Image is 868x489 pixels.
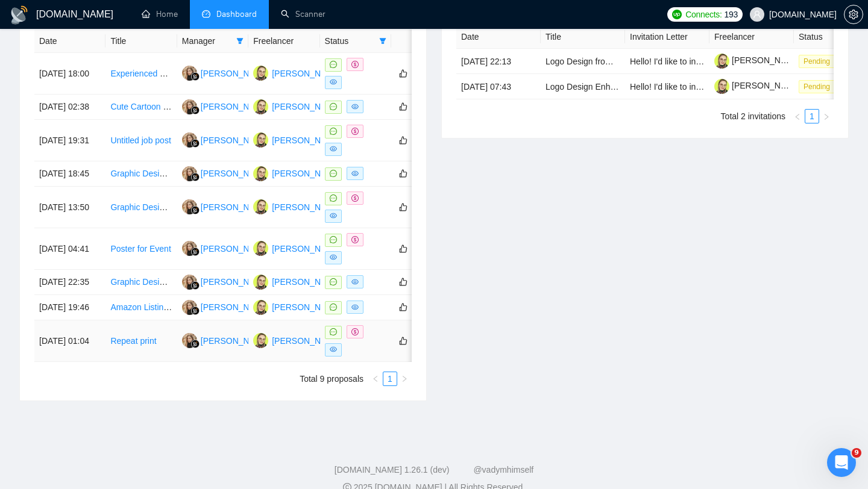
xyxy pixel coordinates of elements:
[253,68,341,78] a: AS[PERSON_NAME]
[399,244,407,254] span: like
[399,277,407,287] span: like
[714,55,801,65] a: [PERSON_NAME]
[191,248,200,256] img: gigradar-bm.png
[216,9,257,19] span: Dashboard
[753,10,761,19] span: user
[399,135,407,145] span: like
[201,242,270,255] div: [PERSON_NAME]
[201,100,270,113] div: [PERSON_NAME]
[234,32,246,50] span: filter
[182,68,270,78] a: KY[PERSON_NAME]
[823,113,830,120] span: right
[383,372,397,385] a: 1
[330,346,337,353] span: eye
[110,302,353,312] a: Amazon Listing and A Plus; Designer for Startup Snack Business
[34,161,105,187] td: [DATE] 18:45
[105,187,177,228] td: Graphic Designer / Illustrator Needed for Brand Story Artwork on Main Entrance Glass Doors
[396,66,410,81] button: like
[253,243,341,253] a: AS[PERSON_NAME]
[182,101,270,111] a: KY[PERSON_NAME]
[272,201,341,214] div: [PERSON_NAME]
[191,139,200,148] img: gigradar-bm.png
[253,333,268,348] img: AS
[330,103,337,110] span: message
[110,135,171,145] a: Untitled job post
[182,333,197,348] img: KY
[827,448,856,477] iframe: Intercom live chat
[546,57,679,66] a: Logo Design from Reference Image
[351,236,359,243] span: dollar
[34,120,105,161] td: [DATE] 19:31
[34,53,105,95] td: [DATE] 18:00
[330,254,337,261] span: eye
[105,53,177,95] td: Experienced Graphic Designer for Tradeshow Marketing Assets
[253,168,341,178] a: AS[PERSON_NAME]
[191,340,200,348] img: gigradar-bm.png
[396,166,410,181] button: like
[330,236,337,243] span: message
[201,301,270,314] div: [PERSON_NAME]
[685,8,722,21] span: Connects:
[272,301,341,314] div: [PERSON_NAME]
[456,74,541,99] td: [DATE] 07:43
[844,10,863,19] span: setting
[335,465,450,475] a: [DOMAIN_NAME] 1.26.1 (dev)
[456,25,541,49] th: Date
[399,69,407,78] span: like
[182,168,270,178] a: KY[PERSON_NAME]
[182,276,270,286] a: KY[PERSON_NAME]
[721,109,785,123] li: Total 2 invitations
[105,228,177,270] td: Poster for Event
[34,270,105,295] td: [DATE] 22:35
[396,133,410,148] button: like
[397,372,412,386] li: Next Page
[330,61,337,68] span: message
[34,30,105,53] th: Date
[110,69,348,78] a: Experienced Graphic Designer for Tradeshow Marketing Assets
[201,67,270,80] div: [PERSON_NAME]
[844,5,863,24] button: setting
[191,106,200,114] img: gigradar-bm.png
[399,336,407,346] span: like
[34,228,105,270] td: [DATE] 04:41
[253,276,341,286] a: AS[PERSON_NAME]
[248,30,319,53] th: Freelancer
[330,170,337,177] span: message
[201,167,270,180] div: [PERSON_NAME]
[10,5,29,25] img: logo
[253,300,268,315] img: AS
[202,10,210,18] span: dashboard
[191,173,200,181] img: gigradar-bm.png
[182,335,270,345] a: KY[PERSON_NAME]
[351,103,359,110] span: eye
[625,25,709,49] th: Invitation Letter
[300,372,363,386] li: Total 9 proposals
[182,99,197,114] img: KY
[725,8,738,21] span: 193
[396,334,410,348] button: like
[541,25,625,49] th: Title
[672,10,682,19] img: upwork-logo.png
[272,242,341,255] div: [PERSON_NAME]
[105,95,177,120] td: Cute Cartoon Mascot Design for Business
[368,372,383,386] button: left
[182,34,231,48] span: Manager
[272,334,341,347] div: [PERSON_NAME]
[182,132,197,148] img: KY
[819,109,834,123] button: right
[351,195,359,202] span: dollar
[799,80,835,93] span: Pending
[182,241,197,256] img: KY
[110,202,456,212] a: Graphic Designer / Illustrator Needed for Brand Story Artwork on Main Entrance Glass Doors
[253,275,268,290] img: AS
[253,101,341,111] a: AS[PERSON_NAME]
[182,199,197,214] img: KY
[236,37,244,45] span: filter
[272,134,341,147] div: [PERSON_NAME]
[191,72,200,81] img: gigradar-bm.png
[253,166,268,181] img: AS
[330,278,337,285] span: message
[34,187,105,228] td: [DATE] 13:50
[790,109,805,123] button: left
[182,243,270,253] a: KY[PERSON_NAME]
